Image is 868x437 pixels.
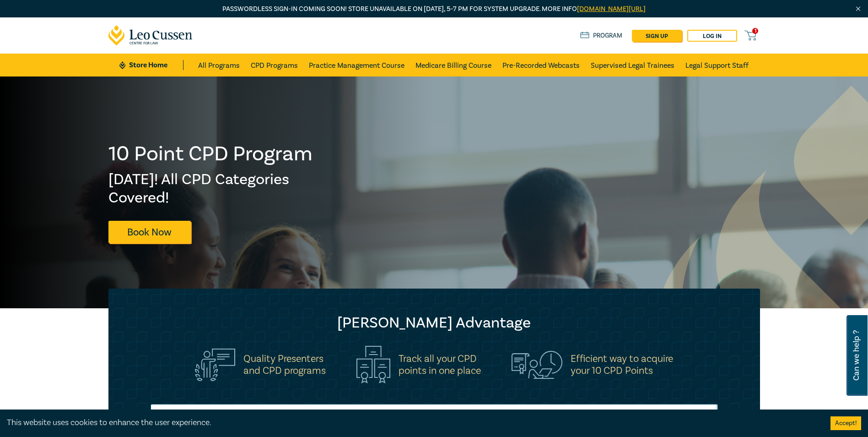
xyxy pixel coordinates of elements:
a: Pre-Recorded Webcasts [502,54,580,76]
span: 1 [752,28,758,34]
div: This website uses cookies to enhance the user experience. [7,417,817,429]
h5: Quality Presenters and CPD programs [243,353,326,377]
a: Book Now [108,221,191,243]
img: Track all your CPD<br>points in one place [356,346,390,383]
a: Supervised Legal Trainees [591,54,674,76]
h2: [PERSON_NAME] Advantage [127,314,742,332]
a: CPD Programs [251,54,298,76]
h5: Track all your CPD points in one place [399,353,481,377]
h1: 10 Point CPD Program [108,142,313,166]
a: Log in [687,30,737,42]
a: sign up [632,30,682,42]
a: Program [580,31,623,41]
a: Legal Support Staff [685,54,749,76]
img: Efficient way to acquire<br>your 10 CPD Points [512,351,562,378]
p: Passwordless sign-in coming soon! Store unavailable on [DATE], 5–7 PM for system upgrade. More info [108,4,760,14]
a: Practice Management Course [309,54,404,76]
a: All Programs [198,54,240,76]
h2: [DATE]! All CPD Categories Covered! [108,170,313,207]
img: Close [854,5,862,13]
a: Store Home [119,60,183,70]
a: Medicare Billing Course [415,54,491,76]
button: Accept cookies [830,416,861,430]
img: Quality Presenters<br>and CPD programs [195,349,235,381]
span: Can we help ? [852,321,861,390]
h5: Efficient way to acquire your 10 CPD Points [571,353,673,377]
a: [DOMAIN_NAME][URL] [577,5,646,13]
